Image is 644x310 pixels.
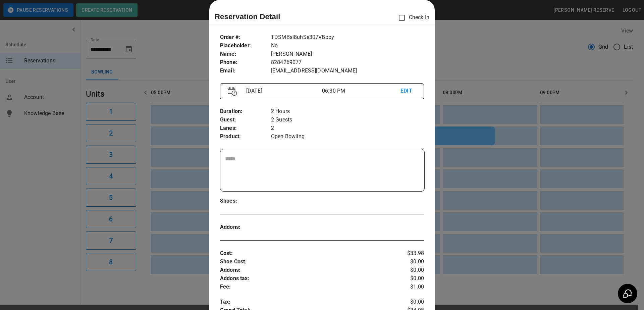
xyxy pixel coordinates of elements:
[220,124,271,133] p: Lanes :
[395,11,429,25] p: Check In
[220,298,390,306] p: Tax :
[220,197,271,205] p: Shoes :
[271,124,424,133] p: 2
[220,67,271,75] p: Email :
[390,298,424,306] p: $0.00
[271,67,424,75] p: [EMAIL_ADDRESS][DOMAIN_NAME]
[390,249,424,258] p: $33.98
[220,266,390,274] p: Addons :
[215,11,280,22] p: Reservation Detail
[220,133,271,141] p: Product :
[220,50,271,58] p: Name :
[220,33,271,42] p: Order # :
[390,258,424,266] p: $0.00
[271,116,424,124] p: 2 Guests
[220,42,271,50] p: Placeholder :
[271,107,424,116] p: 2 Hours
[322,87,400,95] p: 06:30 PM
[220,283,390,291] p: Fee :
[220,223,271,231] p: Addons :
[244,87,322,95] p: [DATE]
[390,266,424,274] p: $0.00
[271,133,424,141] p: Open Bowling
[220,249,390,258] p: Cost :
[228,87,237,96] img: Vector
[390,283,424,291] p: $1.00
[220,107,271,116] p: Duration :
[220,58,271,67] p: Phone :
[400,87,416,95] p: EDIT
[220,116,271,124] p: Guest :
[271,58,424,67] p: 8284269077
[271,50,424,58] p: [PERSON_NAME]
[220,258,390,266] p: Shoe Cost :
[271,42,424,50] p: No
[390,274,424,283] p: $0.00
[220,274,390,283] p: Addons tax :
[271,33,424,42] p: TDSMBsi8uhSe307VBppy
